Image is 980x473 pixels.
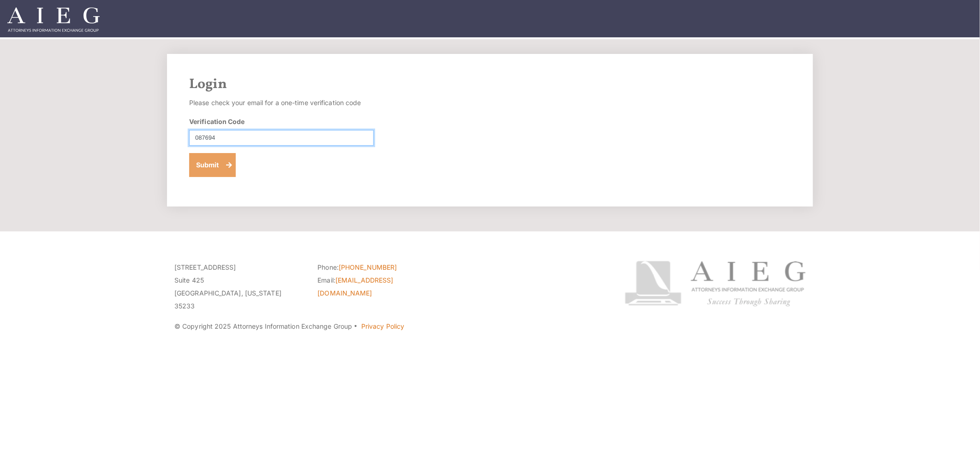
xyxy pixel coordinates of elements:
li: Email: [317,274,447,300]
a: [EMAIL_ADDRESS][DOMAIN_NAME] [317,276,393,297]
p: © Copyright 2025 Attorneys Information Exchange Group [174,320,590,333]
label: Verification Code [189,117,245,126]
a: Privacy Policy [361,322,404,330]
h2: Login [189,76,791,93]
p: Please check your email for a one-time verification code [189,96,374,109]
button: Submit [189,153,236,177]
span: · [354,326,358,331]
li: Phone: [317,261,447,274]
img: Attorneys Information Exchange Group logo [625,261,806,307]
a: [PHONE_NUMBER] [339,263,397,271]
p: [STREET_ADDRESS] Suite 425 [GEOGRAPHIC_DATA], [US_STATE] 35233 [174,261,304,313]
img: Attorneys Information Exchange Group [7,7,100,32]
